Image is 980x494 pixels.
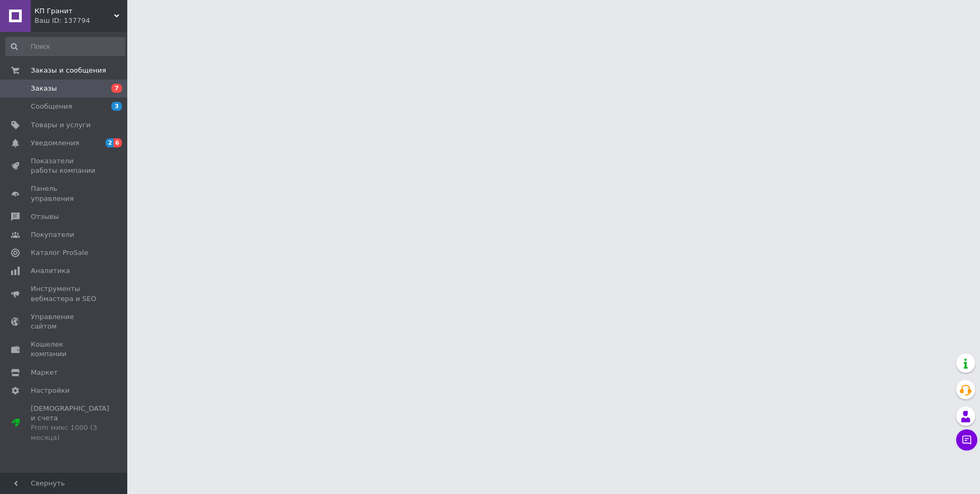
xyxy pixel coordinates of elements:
span: Заказы и сообщения [31,66,106,75]
div: Ваш ID: 137794 [34,16,127,25]
span: 6 [113,138,122,147]
span: Заказы [31,84,57,93]
span: Сообщения [31,102,72,111]
span: Панель управления [31,184,98,203]
span: 7 [111,84,122,93]
span: [DEMOGRAPHIC_DATA] и счета [31,404,109,443]
span: Каталог ProSale [31,248,88,258]
span: Инструменты вебмастера и SEO [31,284,98,303]
span: Управление сайтом [31,312,98,331]
span: Аналитика [31,266,70,276]
span: 3 [111,102,122,111]
span: Кошелек компании [31,340,98,359]
span: Отзывы [31,212,59,222]
button: Чат с покупателем [956,429,977,451]
span: Показатели работы компании [31,156,98,175]
span: Настройки [31,386,69,395]
span: Уведомления [31,138,79,148]
span: 2 [106,138,114,147]
span: Маркет [31,368,58,377]
span: КП Гранит [34,6,114,16]
input: Поиск [5,37,125,56]
div: Prom микс 1000 (3 месяца) [31,423,109,442]
span: Товары и услуги [31,120,91,130]
span: Покупатели [31,230,74,240]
